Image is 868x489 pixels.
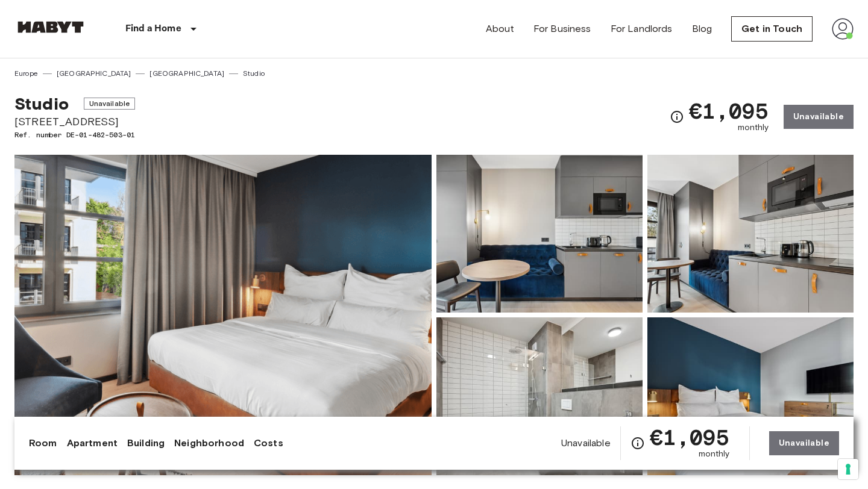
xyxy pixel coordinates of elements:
p: Find a Home [125,22,181,36]
span: Unavailable [561,437,611,450]
img: Picture of unit DE-01-482-503-01 [647,317,854,475]
a: Apartment [67,436,118,450]
button: Your consent preferences for tracking technologies [838,459,858,479]
span: €1,095 [650,426,730,448]
img: Picture of unit DE-01-482-503-01 [436,155,643,313]
span: monthly [699,448,730,460]
a: For Landlords [611,22,673,36]
svg: Check cost overview for full price breakdown. Please note that discounts apply to new joiners onl... [631,436,645,450]
img: Marketing picture of unit DE-01-482-503-01 [14,155,432,475]
a: [GEOGRAPHIC_DATA] [57,68,131,79]
a: Studio [243,68,265,79]
a: For Business [533,22,591,36]
span: Unavailable [84,98,136,110]
svg: Check cost overview for full price breakdown. Please note that discounts apply to new joiners onl... [670,110,684,124]
span: [STREET_ADDRESS] [14,114,135,129]
a: Room [29,436,57,450]
a: Neighborhood [174,436,244,450]
a: Blog [692,22,712,36]
a: Costs [254,436,283,450]
img: Habyt [14,21,87,33]
span: Ref. number DE-01-482-503-01 [14,129,135,140]
a: Get in Touch [731,16,813,42]
span: Studio [14,93,69,114]
img: Picture of unit DE-01-482-503-01 [436,317,643,475]
a: About [486,22,514,36]
img: avatar [832,18,854,40]
a: Europe [14,68,38,79]
span: monthly [738,122,769,134]
span: €1,095 [689,100,769,122]
img: Picture of unit DE-01-482-503-01 [647,155,854,313]
a: [GEOGRAPHIC_DATA] [149,68,224,79]
a: Building [127,436,165,450]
